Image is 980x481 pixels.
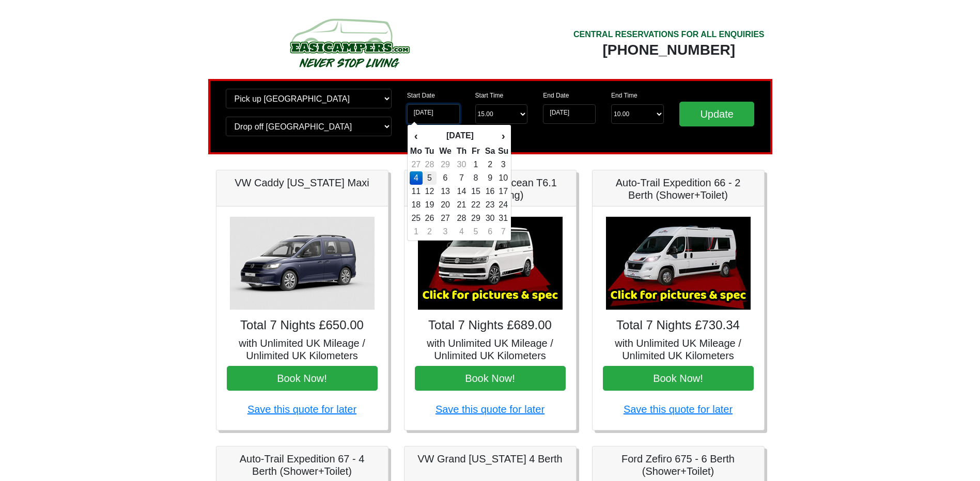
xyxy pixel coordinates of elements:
[573,28,765,41] div: CENTRAL RESERVATIONS FOR ALL ENQUIRIES
[423,171,437,185] td: 5
[415,366,566,391] button: Book Now!
[247,404,356,415] a: Save this quote for later
[497,185,509,198] td: 17
[437,198,454,212] td: 20
[454,171,469,185] td: 7
[437,158,454,171] td: 29
[483,212,497,225] td: 30
[230,217,375,310] img: VW Caddy California Maxi
[454,158,469,171] td: 30
[469,185,483,198] td: 15
[543,91,569,100] label: End Date
[423,212,437,225] td: 26
[227,366,378,391] button: Book Now!
[423,198,437,212] td: 19
[497,127,509,145] th: ›
[437,212,454,225] td: 27
[483,185,497,198] td: 16
[603,366,754,391] button: Book Now!
[410,127,423,145] th: ‹
[469,225,483,238] td: 5
[497,225,509,238] td: 7
[454,198,469,212] td: 21
[603,337,754,362] h5: with Unlimited UK Mileage / Unlimited UK Kilometers
[606,217,751,310] img: Auto-Trail Expedition 66 - 2 Berth (Shower+Toilet)
[410,185,423,198] td: 11
[603,318,754,333] h4: Total 7 Nights £730.34
[483,158,497,171] td: 2
[469,198,483,212] td: 22
[423,158,437,171] td: 28
[410,225,423,238] td: 1
[543,104,596,124] input: Return Date
[227,177,378,189] h5: VW Caddy [US_STATE] Maxi
[573,41,765,59] div: [PHONE_NUMBER]
[407,104,460,124] input: Start Date
[410,158,423,171] td: 27
[423,185,437,198] td: 12
[497,145,509,158] th: Su
[437,145,454,158] th: We
[251,14,447,71] img: campers-checkout-logo.png
[469,145,483,158] th: Fr
[475,91,504,100] label: Start Time
[483,198,497,212] td: 23
[227,318,378,333] h4: Total 7 Nights £650.00
[415,337,566,362] h5: with Unlimited UK Mileage / Unlimited UK Kilometers
[437,185,454,198] td: 13
[624,404,733,415] a: Save this quote for later
[469,171,483,185] td: 8
[454,212,469,225] td: 28
[423,225,437,238] td: 2
[454,145,469,158] th: Th
[418,217,563,310] img: VW California Ocean T6.1 (Auto, Awning)
[454,185,469,198] td: 14
[410,198,423,212] td: 18
[611,91,637,100] label: End Time
[497,171,509,185] td: 10
[603,177,754,201] h5: Auto-Trail Expedition 66 - 2 Berth (Shower+Toilet)
[497,158,509,171] td: 3
[497,198,509,212] td: 24
[437,225,454,238] td: 3
[483,225,497,238] td: 6
[603,453,754,477] h5: Ford Zefiro 675 - 6 Berth (Shower+Toilet)
[469,212,483,225] td: 29
[679,102,755,126] input: Update
[435,404,545,415] a: Save this quote for later
[483,145,497,158] th: Sa
[227,337,378,362] h5: with Unlimited UK Mileage / Unlimited UK Kilometers
[410,171,423,185] td: 4
[415,453,566,465] h5: VW Grand [US_STATE] 4 Berth
[410,145,423,158] th: Mo
[423,145,437,158] th: Tu
[415,318,566,333] h4: Total 7 Nights £689.00
[410,212,423,225] td: 25
[423,127,497,145] th: [DATE]
[469,158,483,171] td: 1
[437,171,454,185] td: 6
[227,453,378,477] h5: Auto-Trail Expedition 67 - 4 Berth (Shower+Toilet)
[483,171,497,185] td: 9
[407,91,435,100] label: Start Date
[454,225,469,238] td: 4
[497,212,509,225] td: 31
